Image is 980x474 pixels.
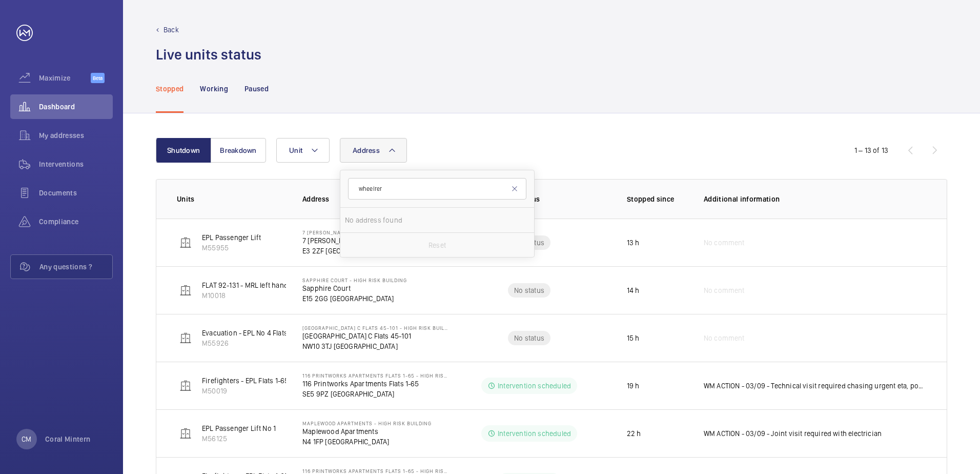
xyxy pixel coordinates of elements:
p: NW10 3TJ [GEOGRAPHIC_DATA] [302,341,448,351]
p: Maplewood Apartments [302,426,432,437]
p: M55955 [202,243,261,253]
p: FLAT 92-131 - MRL left hand side - 10 Floors [202,280,338,290]
p: M10018 [202,290,338,301]
p: M55926 [202,338,322,348]
img: elevator.svg [179,284,192,297]
span: Address [353,146,380,154]
img: elevator.svg [179,427,192,440]
p: Back [164,25,179,35]
img: elevator.svg [179,380,192,392]
p: Maplewood Apartments - High Risk Building [302,420,432,426]
button: Breakdown [211,138,266,163]
p: M50019 [202,386,303,396]
p: 14 h [627,285,640,295]
img: elevator.svg [179,332,192,344]
p: 13 h [627,238,640,248]
p: 7 [PERSON_NAME][GEOGRAPHIC_DATA] - High Risk Building [302,229,448,235]
p: 7 [PERSON_NAME][GEOGRAPHIC_DATA] [302,235,448,246]
p: Sapphire Court - High Risk Building [302,277,407,283]
p: Firefighters - EPL Flats 1-65 No 1 [202,376,303,386]
p: Units [177,194,286,204]
p: [GEOGRAPHIC_DATA] C Flats 45-101 [302,331,448,341]
button: Unit [276,138,330,163]
p: Stopped since [627,194,687,204]
p: 116 Printworks Apartments Flats 1-65 - High Risk Building [302,468,448,474]
p: Stopped [156,84,183,94]
p: Intervention scheduled [498,428,571,439]
p: E15 2GG [GEOGRAPHIC_DATA] [302,293,407,304]
span: Any questions ? [39,262,112,272]
p: No status [514,285,544,295]
p: EPL Passenger Lift [202,232,261,243]
p: CM [22,434,31,444]
span: No comment [704,285,745,295]
p: 116 Printworks Apartments Flats 1-65 - High Risk Building [302,372,448,379]
span: Maximize [39,73,91,83]
span: Beta [91,73,105,83]
p: 19 h [627,381,640,391]
span: Dashboard [39,102,113,112]
span: Compliance [39,216,113,227]
button: Shutdown [156,138,211,163]
span: Unit [289,146,302,154]
img: elevator.svg [179,236,192,249]
p: WM ACTION - 03/09 - Technical visit required chasing urgent eta, possible senior engineer follow ... [704,381,926,391]
p: Coral Mintern [45,434,91,444]
div: 1 – 13 of 13 [854,145,888,155]
p: Address [302,194,448,204]
p: Paused [244,84,269,94]
p: Evacuation - EPL No 4 Flats 45-101 R/h [202,328,322,338]
p: EPL Passenger Lift No 1 [202,423,276,433]
span: Documents [39,188,113,198]
p: 116 Printworks Apartments Flats 1-65 [302,379,448,389]
p: N4 1FP [GEOGRAPHIC_DATA] [302,437,432,447]
li: No address found [340,208,534,232]
p: Working [200,84,228,94]
p: Reset [428,240,446,250]
p: 15 h [627,333,640,343]
p: SE5 9PZ [GEOGRAPHIC_DATA] [302,389,448,399]
span: No comment [704,238,745,248]
p: Sapphire Court [302,283,407,293]
span: No comment [704,333,745,343]
p: Additional information [704,194,926,204]
p: No status [514,333,544,343]
p: [GEOGRAPHIC_DATA] C Flats 45-101 - High Risk Building [302,325,448,331]
h1: Live units status [156,45,261,64]
button: Address [340,138,407,163]
span: My addresses [39,130,113,141]
p: M56125 [202,433,276,444]
p: 22 h [627,428,641,439]
p: E3 2ZF [GEOGRAPHIC_DATA] [302,246,448,256]
input: Search by address [348,178,526,200]
p: WM ACTION - 03/09 - Joint visit required with electrician [704,428,882,439]
span: Interventions [39,159,113,169]
p: Intervention scheduled [498,381,571,391]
